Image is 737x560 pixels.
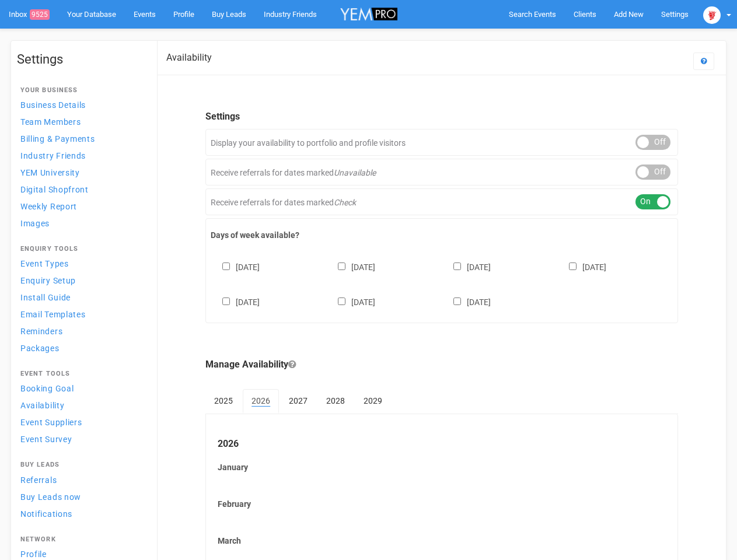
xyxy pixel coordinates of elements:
span: Booking Goal [20,384,74,393]
span: Enquiry Setup [20,276,76,285]
span: Event Survey [20,435,72,444]
legend: Settings [205,110,678,124]
a: Buy Leads now [17,489,145,505]
span: Reminders [20,327,62,336]
input: [DATE] [222,297,230,305]
span: Event Types [20,259,69,268]
a: Event Suppliers [17,414,145,430]
legend: Manage Availability [205,358,678,372]
label: [DATE] [326,260,375,273]
label: March [218,535,666,547]
a: Business Details [17,97,145,113]
a: 2025 [205,389,242,412]
input: [DATE] [338,297,345,305]
div: Display your availability to portfolio and profile visitors [205,129,678,156]
em: Check [334,198,356,207]
a: 2027 [280,389,316,412]
span: Availability [20,401,64,410]
img: open-uri20250107-2-1pbi2ie [703,6,721,24]
a: 2028 [317,389,354,412]
span: Notifications [20,509,72,519]
a: Images [17,215,145,231]
span: Images [20,219,50,228]
span: Weekly Report [20,202,77,211]
a: Team Members [17,114,145,129]
span: Install Guide [20,293,71,302]
a: Digital Shopfront [17,181,145,197]
label: [DATE] [326,295,375,308]
input: [DATE] [453,262,461,270]
h2: Availability [166,52,212,63]
span: Team Members [20,117,81,127]
a: 2026 [243,389,279,414]
span: Billing & Payments [20,134,95,143]
a: Enquiry Setup [17,272,145,288]
label: [DATE] [442,260,491,273]
h1: Settings [17,52,145,66]
span: Packages [20,344,60,353]
a: Availability [17,397,145,413]
label: [DATE] [442,295,491,308]
a: Notifications [17,506,145,521]
h4: Network [20,536,142,543]
span: Business Details [20,100,86,110]
a: Weekly Report [17,198,145,214]
a: Industry Friends [17,148,145,163]
span: Clients [574,10,596,19]
h4: Enquiry Tools [20,246,142,253]
label: [DATE] [211,260,260,273]
label: [DATE] [211,295,260,308]
span: Digital Shopfront [20,185,89,194]
a: YEM University [17,164,145,180]
a: Email Templates [17,306,145,322]
h4: Buy Leads [20,461,142,468]
label: January [218,461,666,473]
label: February [218,498,666,510]
input: [DATE] [338,262,345,270]
input: [DATE] [453,297,461,305]
a: Install Guide [17,289,145,305]
label: [DATE] [557,260,606,273]
a: Event Survey [17,431,145,447]
span: Email Templates [20,310,86,319]
span: YEM University [20,168,80,177]
input: [DATE] [569,262,577,270]
a: Reminders [17,323,145,339]
a: Packages [17,340,145,356]
input: [DATE] [222,262,230,270]
span: Add New [614,10,644,19]
a: Event Types [17,256,145,271]
div: Receive referrals for dates marked [205,159,678,185]
span: Search Events [509,10,556,19]
label: Days of week available? [211,229,673,241]
a: Billing & Payments [17,131,145,146]
a: Booking Goal [17,380,145,396]
span: Event Suppliers [20,418,82,427]
span: 9525 [30,9,50,20]
a: Referrals [17,472,145,488]
h4: Your Business [20,87,142,94]
legend: 2026 [218,437,666,451]
h4: Event Tools [20,370,142,377]
em: Unavailable [334,168,376,177]
div: Receive referrals for dates marked [205,188,678,215]
a: 2029 [355,389,391,412]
